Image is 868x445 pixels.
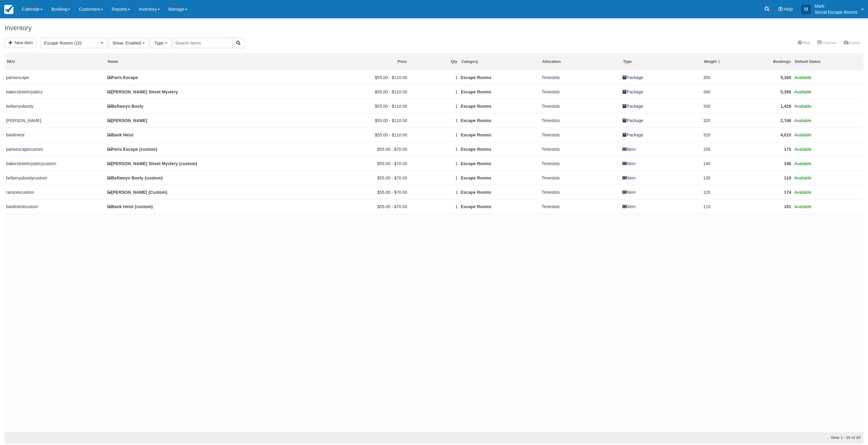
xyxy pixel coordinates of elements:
a: [PERSON_NAME] Street Mystery [107,89,178,94]
a: 175 [784,147,791,152]
a: Escape Rooms [461,161,491,166]
td: Escape Rooms [459,85,540,99]
input: Search Items [173,38,233,48]
td: Timeslots [540,171,621,185]
td: bakerstreetmystery [5,85,106,99]
td: Timeslots [540,85,621,99]
td: Package [621,128,702,142]
td: $55.00 - $70.00 [308,199,409,214]
td: Ransom [106,113,308,128]
a: Bank Heist [107,132,133,137]
td: $55.00 - $110.00 [308,113,409,128]
h1: Inventory [5,24,863,32]
td: Available [793,128,863,142]
button: Escape Rooms (10) [40,38,107,48]
a: Bank Heist (custom) [107,204,153,209]
a: Escape Rooms [461,175,491,180]
td: 130 [702,171,742,185]
td: $55.00 - $70.00 [308,171,409,185]
td: Package [621,85,702,99]
td: Bank Heist (custom) [106,199,308,214]
td: 174 [742,185,793,199]
td: Item [621,185,702,199]
a: 2,746 [780,118,791,123]
td: Escape Rooms [459,113,540,128]
p: Mark [815,3,858,9]
td: Available [793,71,863,85]
td: 1 [409,142,459,156]
td: Escape Rooms [459,185,540,199]
td: Timeslots [540,199,621,214]
td: 196 [742,156,793,171]
td: $55.00 - $70.00 [308,142,409,156]
a: Paris Escape (custom) [107,147,157,152]
td: $55.00 - $70.00 [308,156,409,171]
td: Baker Street Mystery (custom) [106,156,308,171]
td: Timeslots [540,113,621,128]
td: bellamysbooty [5,99,106,113]
a: Escape Rooms [461,89,491,94]
a: Bellamys Booty (custom) [107,175,163,180]
td: $55.00 - $110.00 [308,99,409,113]
span: Help [784,7,793,12]
td: bellamysbootycustom [5,171,106,185]
span: Available [794,190,812,195]
td: 1,429 [742,99,793,113]
td: 1 [409,199,459,214]
div: Weight [704,59,740,64]
td: Timeslots [540,99,621,113]
td: bakerstreetmysterycustom [5,156,106,171]
a: Help [794,38,814,47]
a: Escape Rooms [461,147,491,152]
td: 1 [409,99,459,113]
a: 5,160 [780,75,791,80]
td: $55.00 - $110.00 [308,128,409,142]
td: Package [621,113,702,128]
td: Baker Street Mystery [106,85,308,99]
td: Bank Heist [106,128,308,142]
td: Available [793,142,863,156]
a: 1,429 [780,104,791,109]
button: Type [150,38,171,48]
a: 174 [784,190,791,195]
div: Category [461,59,538,64]
td: Timeslots [540,142,621,156]
div: SKU [7,59,104,64]
a: Escape Rooms [461,75,491,80]
td: ransom [5,113,106,128]
td: Item [621,142,702,156]
td: Item [621,199,702,214]
td: 2,746 [742,113,793,128]
td: Timeslots [540,156,621,171]
span: Available [794,175,812,180]
button: Show: Enabled [108,38,149,48]
td: Ransom (Custom) [106,185,308,199]
td: bankheistcustom [5,199,106,214]
td: $55.00 - $110.00 [308,85,409,99]
a: Escape Rooms [461,190,491,195]
a: Escape Rooms [461,204,491,209]
div: Bookings [744,59,791,64]
td: Paris Escape [106,71,308,85]
a: 5,356 [780,89,791,94]
td: $55.00 - $70.00 [308,185,409,199]
span: Show [112,41,123,45]
span: : Enabled [123,41,141,45]
td: 110 [702,199,742,214]
td: 1 [409,156,459,171]
td: Bellamys Booty (custom) [106,171,308,185]
td: 1 [409,171,459,185]
img: checkfront-main-nav-mini-logo.png [4,5,13,14]
td: 181 [742,199,793,214]
td: ransomcustom [5,185,106,199]
td: 330 [702,99,742,113]
span: Available [794,89,812,94]
a: [PERSON_NAME] (Custom) [107,190,167,195]
a: Escape Rooms [461,104,491,109]
td: 1 [409,85,459,99]
span: Available [794,118,812,123]
div: Default Status [795,59,861,64]
a: 110 [784,175,791,180]
td: Escape Rooms [459,71,540,85]
td: parisescape [5,71,106,85]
